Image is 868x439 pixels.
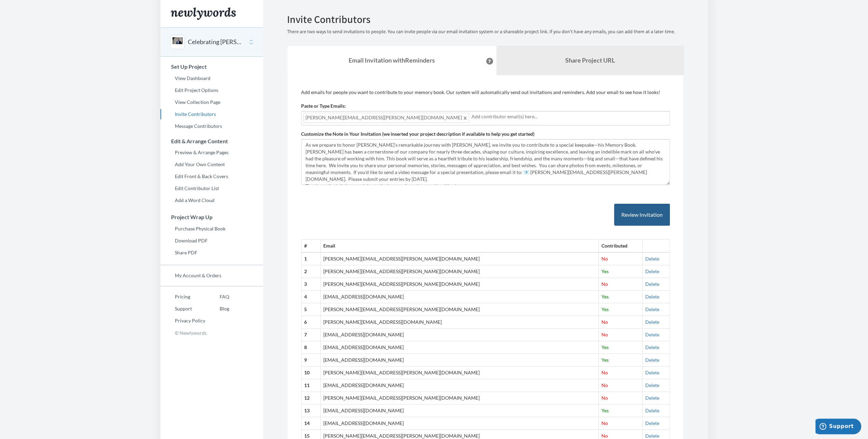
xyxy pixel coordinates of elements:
[601,256,608,262] span: No
[301,341,320,354] th: 8
[645,357,659,363] a: Delete
[601,433,608,439] span: No
[614,204,670,226] button: Review Invitation
[601,370,608,375] span: No
[160,85,263,95] a: Edit Project Options
[601,420,608,426] span: No
[645,281,659,287] a: Delete
[160,195,263,205] a: Add a Word Cloud
[160,224,263,234] a: Purchase Physical Book
[645,382,659,388] a: Delete
[301,291,320,303] th: 4
[601,281,608,287] span: No
[301,404,320,417] th: 13
[287,28,684,35] p: There are two ways to send invitations to people. You can invite people via our email invitation ...
[171,8,236,20] img: Newlywords logo
[601,395,608,401] span: No
[645,370,659,375] a: Delete
[301,103,346,109] label: Paste or Type Emails:
[320,392,598,404] td: [PERSON_NAME][EMAIL_ADDRESS][PERSON_NAME][DOMAIN_NAME]
[301,278,320,291] th: 3
[471,113,668,120] input: Add contributor email(s) here...
[320,404,598,417] td: [EMAIL_ADDRESS][DOMAIN_NAME]
[161,214,263,220] h3: Project Wrap Up
[349,56,435,64] strong: Email Invitation with Reminders
[301,379,320,392] th: 11
[645,433,659,439] a: Delete
[301,131,534,137] label: Customize the Note in Your Invitation (we inserted your project description if available to help ...
[160,171,263,182] a: Edit Front & Back Covers
[645,408,659,413] a: Delete
[301,252,320,265] th: 1
[160,73,263,83] a: View Dashboard
[601,268,609,274] span: Yes
[598,240,642,252] th: Contributed
[301,417,320,430] th: 14
[320,265,598,278] td: [PERSON_NAME][EMAIL_ADDRESS][PERSON_NAME][DOMAIN_NAME]
[188,38,243,46] button: Celebrating [PERSON_NAME]
[205,304,229,314] a: Blog
[645,395,659,401] a: Delete
[301,329,320,341] th: 7
[301,139,670,185] textarea: Celebrating the Legacy of [PERSON_NAME]; A Tribute to Nearly 30 Years at DataScan As we prepare t...
[645,268,659,274] a: Delete
[645,420,659,426] a: Delete
[601,344,609,350] span: Yes
[301,367,320,379] th: 10
[160,270,263,281] a: My Account & Orders
[601,357,609,363] span: Yes
[161,138,263,144] h3: Edit & Arrange Content
[645,332,659,337] a: Delete
[320,354,598,367] td: [EMAIL_ADDRESS][DOMAIN_NAME]
[160,316,205,326] a: Privacy Policy
[160,236,263,246] a: Download PDF
[320,379,598,392] td: [EMAIL_ADDRESS][DOMAIN_NAME]
[320,417,598,430] td: [EMAIL_ADDRESS][DOMAIN_NAME]
[160,248,263,258] a: Share PDF
[160,304,205,314] a: Support
[301,392,320,404] th: 12
[303,113,469,123] span: [PERSON_NAME][EMAIL_ADDRESS][PERSON_NAME][DOMAIN_NAME]
[301,303,320,316] th: 5
[645,319,659,325] a: Delete
[301,265,320,278] th: 2
[287,14,684,25] h2: Invite Contributors
[160,328,263,338] p: © Newlywords
[645,306,659,312] a: Delete
[601,382,608,388] span: No
[160,147,263,158] a: Preview & Arrange Pages
[815,418,861,436] iframe: Opens a widget where you can chat to one of our agents
[320,329,598,341] td: [EMAIL_ADDRESS][DOMAIN_NAME]
[301,316,320,329] th: 6
[320,240,598,252] th: Email
[161,64,263,70] h3: Set Up Project
[301,354,320,367] th: 9
[645,294,659,300] a: Delete
[601,408,609,413] span: Yes
[160,109,263,119] a: Invite Contributors
[601,294,609,300] span: Yes
[160,121,263,131] a: Message Contributors
[601,319,608,325] span: No
[160,183,263,194] a: Edit Contributor List
[320,291,598,303] td: [EMAIL_ADDRESS][DOMAIN_NAME]
[320,278,598,291] td: [PERSON_NAME][EMAIL_ADDRESS][PERSON_NAME][DOMAIN_NAME]
[160,292,205,302] a: Pricing
[320,367,598,379] td: [PERSON_NAME][EMAIL_ADDRESS][PERSON_NAME][DOMAIN_NAME]
[601,332,608,337] span: No
[160,97,263,107] a: View Collection Page
[320,303,598,316] td: [PERSON_NAME][EMAIL_ADDRESS][PERSON_NAME][DOMAIN_NAME]
[160,159,263,170] a: Add Your Own Content
[565,56,615,64] b: Share Project URL
[320,316,598,329] td: [PERSON_NAME][EMAIL_ADDRESS][DOMAIN_NAME]
[301,240,320,252] th: #
[601,306,609,312] span: Yes
[320,252,598,265] td: [PERSON_NAME][EMAIL_ADDRESS][PERSON_NAME][DOMAIN_NAME]
[205,292,229,302] a: FAQ
[645,256,659,262] a: Delete
[301,89,670,96] p: Add emails for people you want to contribute to your memory book. Our system will automatically s...
[320,341,598,354] td: [EMAIL_ADDRESS][DOMAIN_NAME]
[645,344,659,350] a: Delete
